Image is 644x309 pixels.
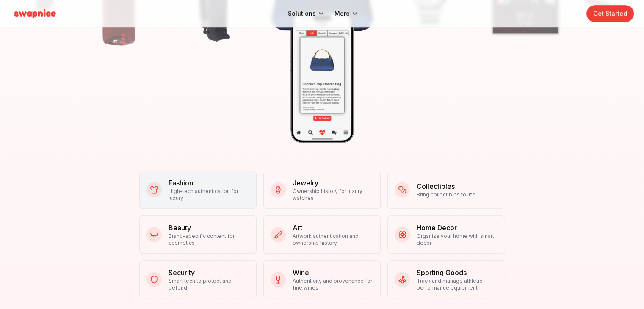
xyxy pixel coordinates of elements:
button: JewelryOwnership history for luxury watches [263,171,381,209]
p: Brand-specific content for cosmetics [169,233,249,246]
button: Solutions [288,9,324,18]
p: High-tech authentication for luxury [169,188,249,201]
h3: Jewelry [293,178,373,188]
h3: Beauty [169,223,249,233]
p: Ownership history for luxury watches [293,188,373,201]
p: Smart tech to protect and defend [169,278,249,291]
button: Home DecorOrganize your home with smart decor [387,215,505,254]
h3: Security [169,268,249,278]
button: SecuritySmart tech to protect and defend [139,260,257,298]
p: Artwork authentication and ownership history [293,233,373,246]
img: Swapnice Logo [10,7,60,20]
button: BeautyBrand-specific content for cosmetics [139,215,257,254]
button: ArtArtwork authentication and ownership history [263,215,381,254]
button: More [334,9,358,18]
p: Track and manage athletic performance equipment [417,278,498,291]
h3: Collectibles [417,181,475,191]
a: Get Started [586,5,634,22]
p: Bring collectibles to life [417,191,475,198]
h3: Wine [293,268,373,278]
button: WineAuthenticity and provenance for fine wines [263,260,381,298]
h3: Art [293,223,373,233]
h3: Sporting Goods [417,268,498,278]
p: Organize your home with smart decor [417,233,498,246]
h3: Home Decor [417,223,498,233]
button: Sporting GoodsTrack and manage athletic performance equipment [387,260,505,298]
h3: Fashion [169,178,249,188]
p: Authenticity and provenance for fine wines [293,278,373,291]
button: CollectiblesBring collectibles to life [387,171,505,209]
button: FashionHigh-tech authentication for luxury [139,171,257,209]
